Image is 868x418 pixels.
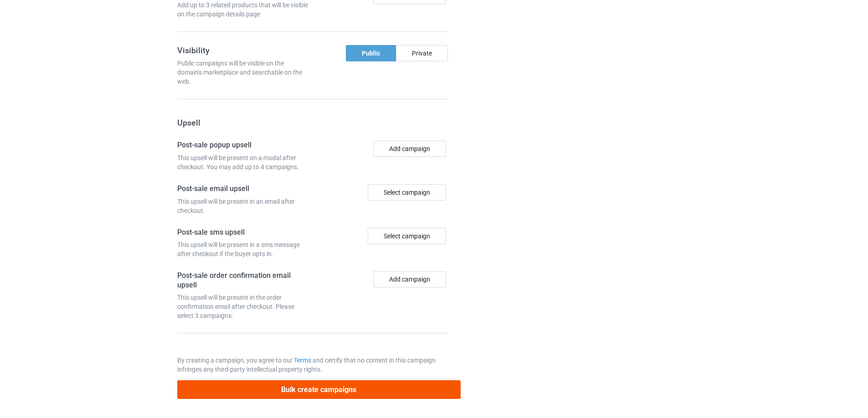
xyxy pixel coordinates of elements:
[177,59,309,86] div: Public campaigns will be visible on the domain's marketplace and searchable on the web.
[177,184,309,194] h4: Post-sale email upsell
[177,117,448,128] h3: Upsell
[373,271,446,287] button: Add campaign
[177,153,309,171] div: This upsell will be present on a modal after checkout. You may add up to 4 campaigns.
[177,0,309,19] div: Add up to 3 related products that will be visible on the campaign details page
[177,240,309,258] div: This upsell will be present in a sms message after checkout if the buyer opts in.
[177,228,309,237] h4: Post-sale sms upsell
[177,197,309,215] div: This upsell will be present in an email after checkout.
[294,357,311,364] a: Terms
[177,293,309,320] div: This upsell will be present in the order confirmation email after checkout. Please select 3 campa...
[373,141,446,157] button: Add campaign
[177,380,461,399] button: Bulk create campaigns
[177,141,309,150] h4: Post-sale popup upsell
[396,45,448,61] div: Private
[368,228,446,244] div: Select campaign
[177,45,309,55] h3: Visibility
[177,356,448,374] p: By creating a campaign, you agree to our and certify that no content in this campaign infringes a...
[368,184,446,201] div: Select campaign
[346,45,396,61] div: Public
[177,271,309,290] h4: Post-sale order confirmation email upsell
